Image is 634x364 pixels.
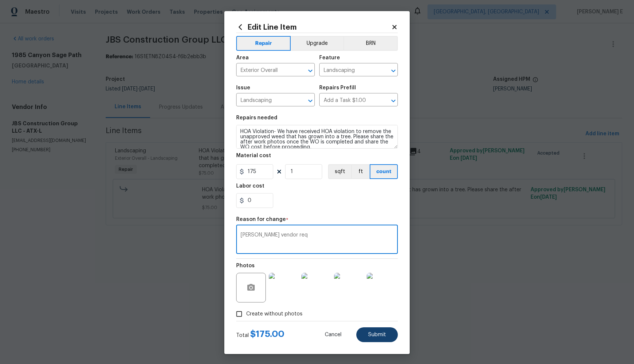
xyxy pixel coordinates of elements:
[319,85,356,90] h5: Repairs Prefill
[246,310,303,318] span: Create without photos
[368,332,386,338] span: Submit
[236,153,271,158] h5: Material cost
[236,183,264,189] h5: Labor cost
[236,330,284,339] div: Total
[388,66,399,76] button: Open
[236,263,255,268] h5: Photos
[388,96,399,106] button: Open
[250,330,284,338] span: $ 175.00
[236,115,277,120] h5: Repairs needed
[291,36,344,51] button: Upgrade
[356,327,398,342] button: Submit
[236,23,391,31] h2: Edit Line Item
[236,55,249,60] h5: Area
[305,66,316,76] button: Open
[328,164,351,179] button: sqft
[370,164,398,179] button: count
[305,96,316,106] button: Open
[236,125,398,149] textarea: HOA Violation- We have received HOA violation to remove the unapproved weed that has grown into a...
[343,36,398,51] button: BRN
[313,327,353,342] button: Cancel
[241,232,393,248] textarea: [PERSON_NAME] vendor req
[351,164,370,179] button: ft
[325,332,341,338] span: Cancel
[236,36,291,51] button: Repair
[236,85,250,90] h5: Issue
[319,55,340,60] h5: Feature
[236,217,286,222] h5: Reason for change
